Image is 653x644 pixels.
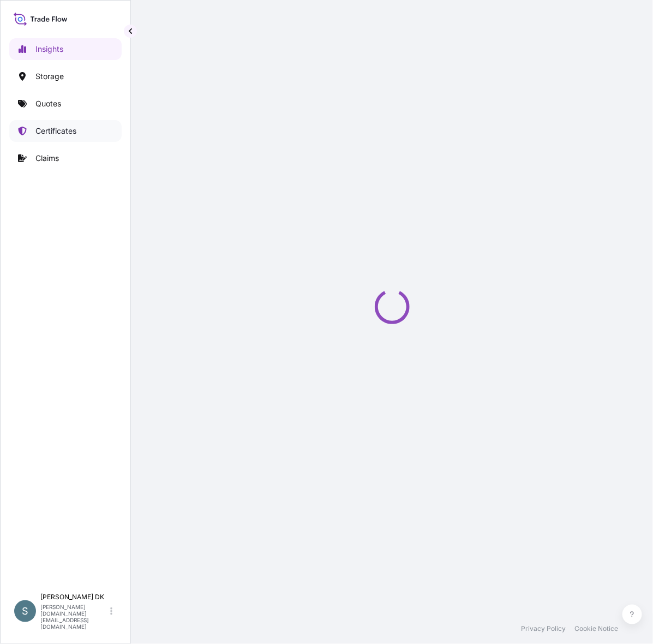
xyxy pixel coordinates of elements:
p: Insights [35,44,63,55]
a: Certificates [9,120,122,142]
a: Privacy Policy [521,624,566,633]
p: Claims [35,153,59,164]
p: [PERSON_NAME][DOMAIN_NAME][EMAIL_ADDRESS][DOMAIN_NAME] [40,604,108,630]
a: Cookie Notice [574,624,618,633]
a: Quotes [9,93,122,115]
a: Storage [9,65,122,87]
p: [PERSON_NAME] DK [40,593,108,601]
span: S [22,606,28,617]
p: Storage [35,71,64,82]
p: Quotes [35,98,61,109]
a: Claims [9,147,122,169]
p: Certificates [35,126,76,136]
a: Insights [9,38,122,60]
